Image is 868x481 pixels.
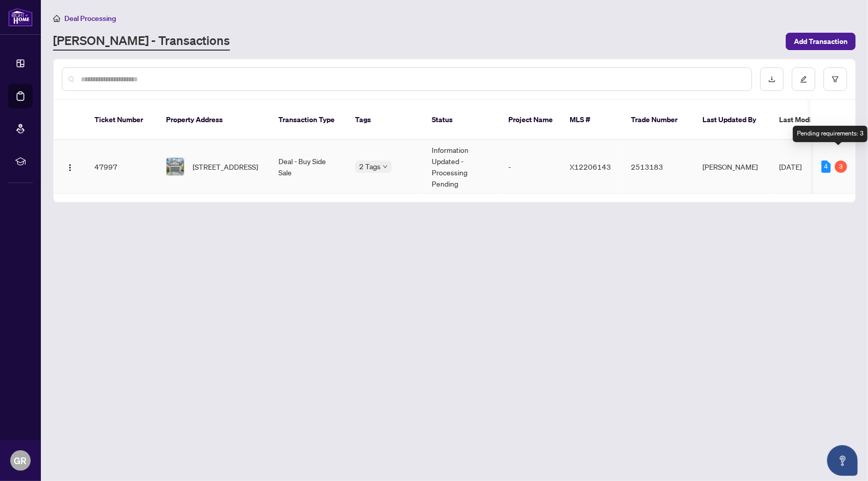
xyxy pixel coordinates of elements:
[158,100,270,140] th: Property Address
[500,140,561,194] td: -
[623,140,694,194] td: 2513183
[824,67,847,91] button: filter
[694,140,771,194] td: [PERSON_NAME]
[822,161,831,173] div: 4
[424,140,500,194] td: Information Updated - Processing Pending
[167,158,184,175] img: thumbnail-img
[193,161,258,172] span: [STREET_ADDRESS]
[792,67,815,91] button: edit
[561,100,623,140] th: MLS #
[779,162,802,171] span: [DATE]
[86,100,158,140] th: Ticket Number
[500,100,561,140] th: Project Name
[832,76,839,83] span: filter
[86,140,158,194] td: 47997
[570,162,611,171] span: X12206143
[62,158,78,175] button: Logo
[793,126,867,142] div: Pending requirements: 3
[64,14,116,23] span: Deal Processing
[53,32,230,51] a: [PERSON_NAME] - Transactions
[270,140,347,194] td: Deal - Buy Side Sale
[694,100,771,140] th: Last Updated By
[270,100,347,140] th: Transaction Type
[760,67,784,91] button: download
[14,453,27,468] span: GR
[768,76,776,83] span: download
[771,100,863,140] th: Last Modified Date
[424,100,500,140] th: Status
[779,114,841,125] span: Last Modified Date
[623,100,694,140] th: Trade Number
[66,164,74,172] img: Logo
[800,76,807,83] span: edit
[359,161,381,172] span: 2 Tags
[383,164,388,169] span: down
[53,15,60,22] span: home
[835,161,847,173] div: 3
[786,33,856,50] button: Add Transaction
[827,445,858,476] button: Open asap
[8,8,33,27] img: logo
[794,33,848,50] span: Add Transaction
[347,100,424,140] th: Tags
